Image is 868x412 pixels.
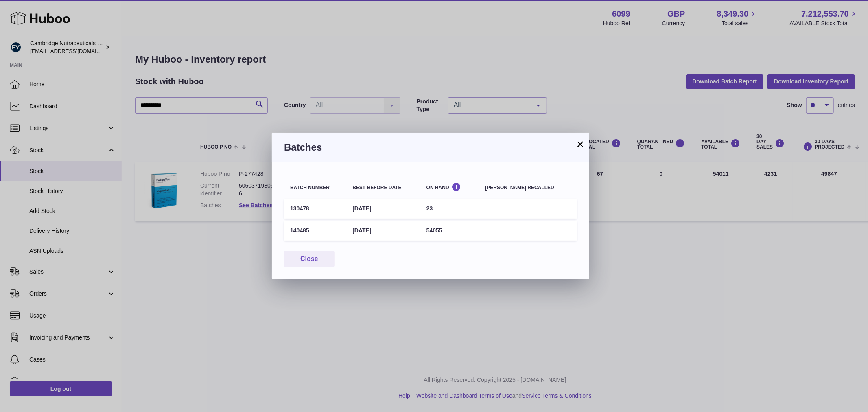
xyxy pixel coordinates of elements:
[284,251,335,267] button: Close
[485,185,571,191] div: [PERSON_NAME] recalled
[346,199,420,219] td: [DATE]
[420,199,479,219] td: 23
[284,141,577,154] h3: Batches
[352,185,414,191] div: Best before date
[346,221,420,241] td: [DATE]
[420,221,479,241] td: 54055
[290,185,340,191] div: Batch number
[284,221,346,241] td: 140485
[575,139,585,149] button: ×
[426,182,473,190] div: On Hand
[284,199,346,219] td: 130478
